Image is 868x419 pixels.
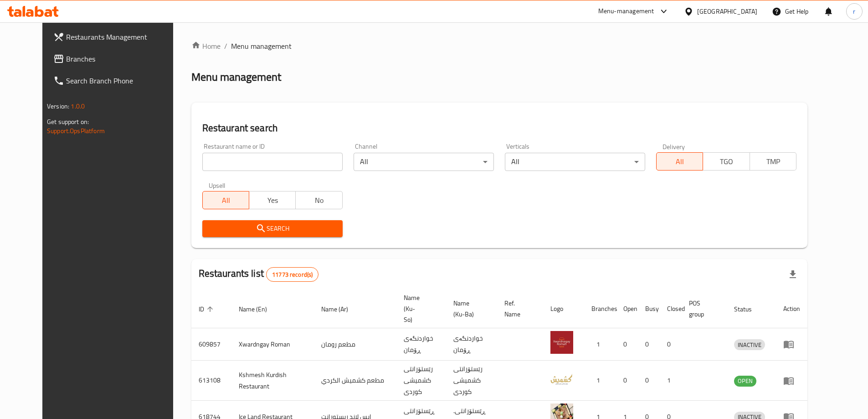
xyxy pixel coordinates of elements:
[231,41,292,52] span: Menu management
[660,328,682,361] td: 0
[47,100,69,112] span: Version:
[239,304,279,315] span: Name (En)
[550,367,573,390] img: Kshmesh Kurdish Restaurant
[616,290,638,328] th: Open
[47,116,89,128] span: Get support on:
[267,270,318,279] span: 11773 record(s)
[396,328,446,361] td: خواردنگەی ڕۆمان
[46,70,187,92] a: Search Branch Phone
[453,298,486,320] span: Name (Ku-Ba)
[638,328,660,361] td: 0
[66,31,180,42] span: Restaurants Management
[404,292,435,325] span: Name (Ku-So)
[783,375,800,386] div: Menu
[314,328,396,361] td: مطعم رومان
[660,155,699,168] span: All
[314,361,396,401] td: مطعم كشميش الكردي
[210,223,335,234] span: Search
[266,267,318,282] div: Total records count
[660,361,682,401] td: 1
[191,328,231,361] td: 609857
[584,328,616,361] td: 1
[584,361,616,401] td: 1
[199,304,216,315] span: ID
[616,361,638,401] td: 0
[209,182,226,188] label: Upsell
[598,6,654,17] div: Menu-management
[505,153,645,171] div: All
[703,152,750,171] button: TGO
[66,53,180,64] span: Branches
[782,264,804,285] div: Export file
[396,361,446,401] td: رێستۆرانتی کشمیشى كوردى
[734,339,765,350] div: INACTIVE
[231,361,314,401] td: Kshmesh Kurdish Restaurant
[638,361,660,401] td: 0
[446,361,497,401] td: رێستۆرانتی کشمیشى كوردى
[202,220,343,237] button: Search
[638,290,660,328] th: Busy
[616,328,638,361] td: 0
[734,376,756,386] span: OPEN
[202,153,343,171] input: Search for restaurant name or ID..
[734,340,765,350] span: INACTIVE
[224,41,227,52] li: /
[750,152,796,171] button: TMP
[550,331,573,354] img: Xwardngay Roman
[46,26,187,48] a: Restaurants Management
[776,290,807,328] th: Action
[47,125,105,137] a: Support.OpsPlatform
[299,194,339,207] span: No
[354,153,494,171] div: All
[660,290,682,328] th: Closed
[321,304,360,315] span: Name (Ar)
[191,70,281,84] h2: Menu management
[191,41,221,52] a: Home
[231,328,314,361] td: Xwardngay Roman
[206,194,246,207] span: All
[46,48,187,70] a: Branches
[295,191,342,209] button: No
[689,298,716,320] span: POS group
[249,191,296,209] button: Yes
[71,100,85,112] span: 1.0.0
[697,6,757,16] div: [GEOGRAPHIC_DATA]
[191,41,807,52] nav: breadcrumb
[754,155,793,168] span: TMP
[734,376,756,387] div: OPEN
[853,6,855,16] span: r
[446,328,497,361] td: خواردنگەی ڕۆمان
[504,298,532,320] span: Ref. Name
[199,267,319,282] h2: Restaurants list
[66,75,180,86] span: Search Branch Phone
[663,143,685,150] label: Delivery
[543,290,584,328] th: Logo
[656,152,703,171] button: All
[202,121,796,135] h2: Restaurant search
[202,191,249,209] button: All
[584,290,616,328] th: Branches
[191,361,231,401] td: 613108
[707,155,746,168] span: TGO
[783,339,800,350] div: Menu
[253,194,292,207] span: Yes
[734,304,764,315] span: Status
